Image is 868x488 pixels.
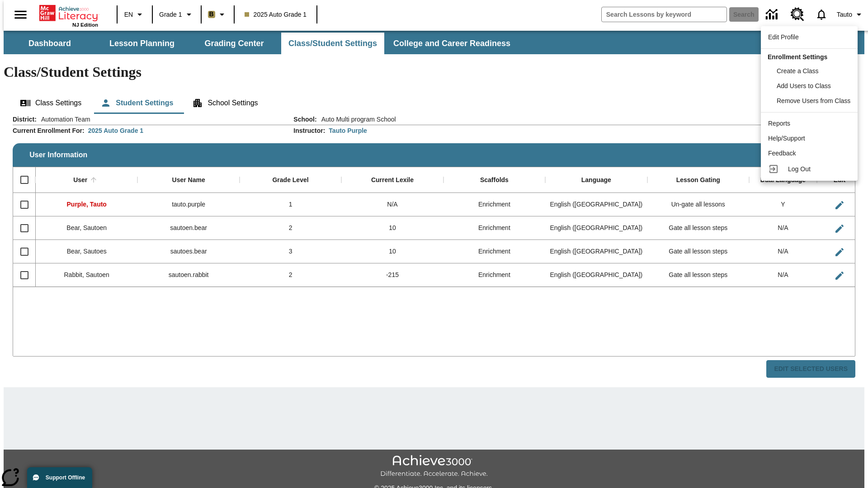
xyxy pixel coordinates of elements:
span: Create a Class [777,67,819,75]
span: Reports [768,120,790,127]
span: Log Out [788,165,811,173]
span: Feedback [768,150,796,157]
span: Add Users to Class [777,82,831,89]
span: Help/Support [768,135,805,142]
span: Remove Users from Class [777,97,850,104]
span: Enrollment Settings [768,53,827,61]
span: Edit Profile [768,33,799,41]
